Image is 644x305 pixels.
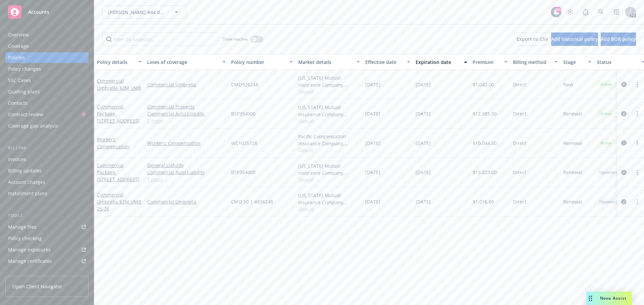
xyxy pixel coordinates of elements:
[5,64,89,74] a: Policy changes
[416,140,431,147] span: [DATE]
[365,198,380,205] span: [DATE]
[416,198,431,205] span: [DATE]
[510,54,560,70] button: Billing method
[222,36,248,42] span: Show inactive
[8,29,29,40] div: Overview
[5,222,89,232] a: Manage files
[145,54,228,70] button: Lines of coverage
[5,41,89,52] a: Coverage
[296,54,363,70] button: Market details
[5,212,89,219] div: Tools
[473,198,494,205] span: $1,076.00
[413,54,470,70] button: Expiration date
[599,81,613,87] span: Active
[94,54,145,70] button: Policy details
[599,199,619,205] span: Upcoming
[147,103,226,110] a: Commercial Property
[5,256,89,266] a: Manage certificates
[601,36,636,42] span: Add BOR policy
[416,110,431,117] span: [DATE]
[8,177,45,187] div: Account charges
[513,59,550,66] div: Billing method
[147,117,226,124] a: 1 more
[5,52,89,63] a: Policies
[147,169,226,176] a: Commercial Auto Liability
[5,244,89,255] span: Manage exposures
[5,75,89,86] a: SSC Cases
[102,5,186,19] button: [PERSON_NAME] #44 dba Tam's Burgers
[551,32,598,46] button: Add historical policy
[298,118,360,124] span: Show all
[8,256,52,266] div: Manage certificates
[8,64,41,74] div: Policy changes
[633,198,641,206] a: more
[8,41,29,52] div: Coverage
[365,169,380,176] span: [DATE]
[513,198,526,205] span: Direct
[5,267,89,278] a: Manage BORs
[473,59,500,66] div: Premium
[102,32,218,46] input: Filter by keyword...
[28,9,49,15] span: Accounts
[5,233,89,244] a: Policy checking
[8,98,28,108] div: Contacts
[228,54,296,70] button: Policy number
[298,133,360,147] div: Pacific Compensation Insurance Company, CopperPoint Insurance Companies
[513,110,526,117] span: Direct
[563,198,582,205] span: Renewal
[147,140,226,147] a: Workers' Compensation
[599,111,613,117] span: Active
[620,168,628,176] a: circleInformation
[8,154,26,165] div: Invoices
[5,121,89,131] a: Coverage gap analysis
[298,147,360,153] span: Show all
[416,81,431,88] span: [DATE]
[147,110,226,117] a: Commercial Auto Liability
[470,54,510,70] button: Premium
[97,162,140,182] a: Commercial Package
[599,169,619,175] span: Upcoming
[147,176,226,183] a: 1 more
[597,59,638,66] div: Status
[8,52,25,63] div: Policies
[8,121,58,131] div: Coverage gap analysis
[586,292,632,305] button: Nova Assist
[563,110,582,117] span: Renewal
[147,59,218,66] div: Lines of coverage
[5,177,89,187] a: Account charges
[12,283,62,290] span: Open Client Navigator
[231,81,258,88] span: CMO926248
[97,59,135,66] div: Policy details
[620,80,628,88] a: circleInformation
[513,140,526,147] span: Direct
[365,140,380,147] span: [DATE]
[147,198,226,205] a: Commercial Umbrella
[147,162,226,169] a: General Liability
[5,3,89,21] a: Accounts
[416,59,460,66] div: Expiration date
[363,54,413,70] button: Effective date
[5,165,89,176] a: Billing updates
[5,29,89,40] a: Overview
[8,109,43,120] div: Contract review
[563,5,577,19] a: Stop snowing
[97,192,141,212] a: Commercial Umbrella
[633,110,641,118] a: more
[633,139,641,147] a: more
[298,176,360,182] span: Show all
[579,5,592,19] a: Report a Bug
[5,188,89,199] a: Installment plans
[5,86,89,97] a: Quoting plans
[517,32,548,46] button: Export to CSV
[231,59,285,66] div: Policy number
[231,140,257,147] span: WC1025728
[599,140,613,146] span: Active
[473,81,494,88] span: $1,042.00
[5,145,89,151] div: Billing
[97,136,129,150] a: Workers' Compensation
[118,85,141,91] span: - $2M UMB
[473,169,497,176] span: $13,823.00
[5,154,89,165] a: Invoices
[610,5,623,19] a: Switch app
[8,165,42,176] div: Billing updates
